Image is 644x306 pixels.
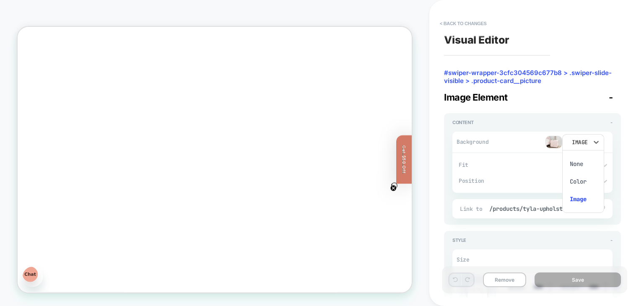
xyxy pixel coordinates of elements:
[498,207,506,216] button: Close teaser
[512,171,518,196] span: $50 Off
[483,272,526,287] button: Remove
[436,17,491,30] button: < Back to changes
[566,155,601,173] div: None
[566,190,601,208] div: Image
[512,158,518,169] span: Get
[566,173,601,190] div: Color
[535,272,621,287] button: Save
[505,145,526,209] div: Get $50 OffClose teaser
